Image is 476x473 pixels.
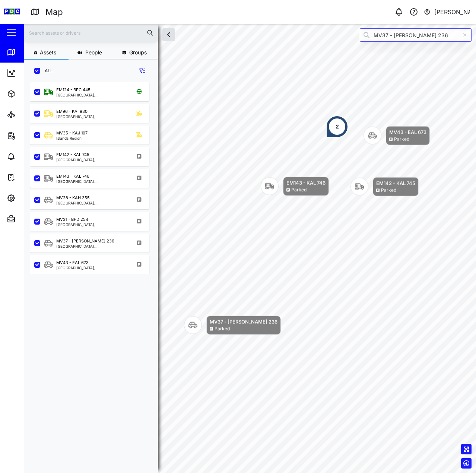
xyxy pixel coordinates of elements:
[56,87,91,93] div: EM124 - BFC 445
[381,187,396,194] div: Parked
[423,7,470,17] button: [PERSON_NAME]
[45,6,63,19] div: Map
[56,266,127,270] div: [GEOGRAPHIC_DATA], [GEOGRAPHIC_DATA]
[215,326,230,333] div: Parked
[56,152,89,158] div: EM142 - KAL 745
[360,28,472,42] input: Search by People, Asset, Geozone or Place
[56,195,90,201] div: MV28 - KAH 355
[56,136,88,140] div: Islands Region
[19,111,37,119] div: Sites
[19,194,46,202] div: Settings
[56,115,127,118] div: [GEOGRAPHIC_DATA], [GEOGRAPHIC_DATA]
[40,68,53,74] label: ALL
[291,187,307,194] div: Parked
[56,244,127,248] div: [GEOGRAPHIC_DATA], [GEOGRAPHIC_DATA]
[56,238,114,244] div: MV37 - [PERSON_NAME] 236
[376,180,415,187] div: EM142 - KAL 745
[184,316,281,335] div: Map marker
[19,48,36,56] div: Map
[364,126,430,145] div: Map marker
[56,201,127,205] div: [GEOGRAPHIC_DATA], [GEOGRAPHIC_DATA]
[19,152,42,161] div: Alarms
[28,27,153,38] input: Search assets or drivers
[56,173,89,180] div: EM143 - KAL 746
[19,90,42,98] div: Assets
[336,123,339,131] div: 2
[129,50,147,55] span: Groups
[56,158,127,162] div: [GEOGRAPHIC_DATA], [GEOGRAPHIC_DATA]
[56,130,88,136] div: MV35 - KAJ 107
[40,50,56,55] span: Assets
[326,115,348,138] div: Map marker
[56,260,89,266] div: MV43 - EAL 673
[434,7,470,17] div: [PERSON_NAME]
[350,177,419,196] div: Map marker
[394,136,409,143] div: Parked
[4,4,20,20] img: Main Logo
[210,318,277,326] div: MV37 - [PERSON_NAME] 236
[286,179,326,187] div: EM143 - KAL 746
[19,69,53,77] div: Dashboard
[19,215,41,223] div: Admin
[56,180,127,183] div: [GEOGRAPHIC_DATA], [GEOGRAPHIC_DATA]
[30,80,158,467] div: grid
[56,223,127,226] div: [GEOGRAPHIC_DATA], [GEOGRAPHIC_DATA]
[56,93,127,97] div: [GEOGRAPHIC_DATA], [GEOGRAPHIC_DATA]
[24,24,476,473] canvas: Map
[389,128,426,136] div: MV43 - EAL 673
[85,50,102,55] span: People
[261,177,329,196] div: Map marker
[19,173,40,181] div: Tasks
[56,216,88,223] div: MV31 - BFD 254
[56,108,88,115] div: EM96 - KAI 930
[19,131,45,140] div: Reports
